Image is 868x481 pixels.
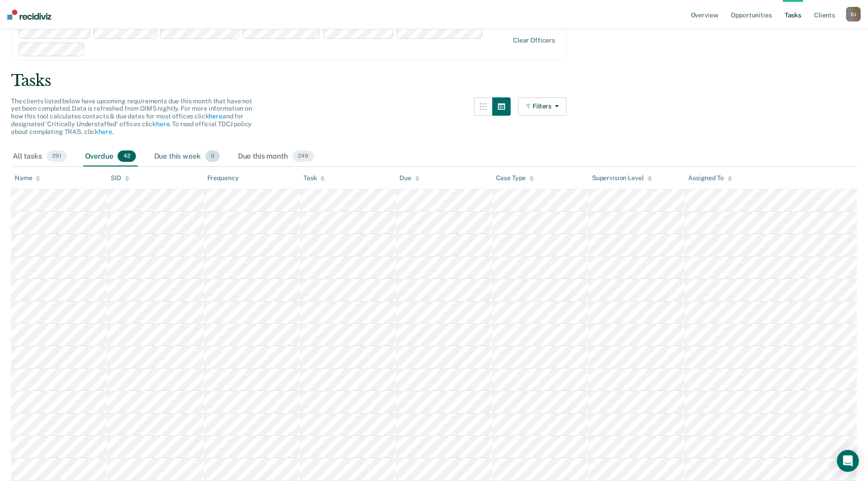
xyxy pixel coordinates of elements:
div: Overdue42 [83,147,138,167]
div: Clear officers [513,37,555,44]
div: Open Intercom Messenger [837,450,859,472]
div: All tasks291 [11,147,69,167]
div: Task [303,174,325,182]
button: DJ [846,7,861,21]
span: 0 [205,150,220,162]
div: SID [111,174,129,182]
span: The clients listed below have upcoming requirements due this month that have not yet been complet... [11,97,252,135]
button: Filters [518,97,566,116]
a: here [156,120,169,128]
div: Due this month249 [236,147,316,167]
div: Case Type [496,174,534,182]
div: Due this week0 [152,147,221,167]
div: Frequency [207,174,239,182]
a: here [98,128,112,135]
div: Supervision Level [592,174,652,182]
div: Assigned To [688,174,732,182]
span: 249 [292,150,314,162]
div: Name [15,174,40,182]
span: 42 [118,150,135,162]
div: Due [399,174,420,182]
div: Tasks [11,71,857,90]
div: D J [846,7,861,21]
span: 291 [47,150,67,162]
a: here [209,112,222,120]
img: Recidiviz [7,10,51,20]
